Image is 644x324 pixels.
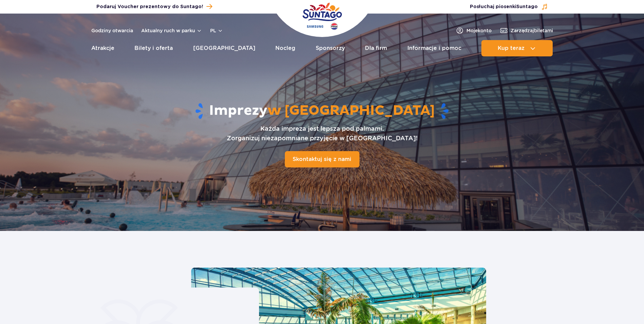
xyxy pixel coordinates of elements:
[466,27,492,34] span: Moje konto
[268,102,435,119] span: w [GEOGRAPHIC_DATA]
[96,2,212,11] a: Podaruj Voucher prezentowy do Suntago!
[481,40,553,56] button: Kup teraz
[470,3,548,10] button: Posłuchaj piosenkiSuntago
[407,40,461,56] a: Informacje i pomoc
[193,40,255,56] a: [GEOGRAPHIC_DATA]
[511,27,553,34] span: Zarządzaj biletami
[91,27,133,34] a: Godziny otwarcia
[91,40,114,56] a: Atrakcje
[96,3,203,10] span: Podaruj Voucher prezentowy do Suntago!
[104,102,540,120] h1: Imprezy
[316,40,345,56] a: Sponsorzy
[470,3,538,10] span: Posłuchaj piosenki
[141,28,202,33] button: Aktualny ruch w parku
[134,40,173,56] a: Bilety i oferta
[500,26,553,35] a: Zarządzajbiletami
[293,156,351,162] span: Skontaktuj się z nami
[210,27,223,34] button: pl
[516,4,538,9] span: Suntago
[227,124,418,143] p: Każda impreza jest lepsza pod palmami. Zorganizuj niezapomniane przyjęcie w [GEOGRAPHIC_DATA]!
[285,151,360,167] a: Skontaktuj się z nami
[456,26,492,35] a: Mojekonto
[365,40,387,56] a: Dla firm
[498,45,525,51] span: Kup teraz
[275,40,295,56] a: Nocleg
